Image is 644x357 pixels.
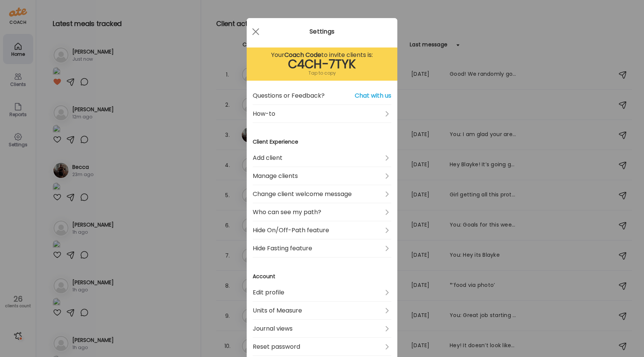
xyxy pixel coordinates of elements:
[253,87,391,105] a: Questions or Feedback?Chat with us
[253,60,391,69] div: C4CH-7TYK
[253,338,391,356] a: Reset password
[355,91,391,100] span: Chat with us
[253,273,391,280] h3: Account
[253,105,391,123] a: How-to
[253,221,391,239] a: Hide On/Off-Path feature
[253,302,391,320] a: Units of Measure
[247,27,397,36] div: Settings
[253,149,391,167] a: Add client
[253,283,391,302] a: Edit profile
[253,320,391,338] a: Journal views
[284,51,321,59] b: Coach Code
[253,185,391,203] a: Change client welcome message
[253,203,391,221] a: Who can see my path?
[253,239,391,257] a: Hide Fasting feature
[253,167,391,185] a: Manage clients
[253,51,391,60] div: Your to invite clients is:
[253,138,391,146] h3: Client Experience
[253,69,391,78] div: Tap to copy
